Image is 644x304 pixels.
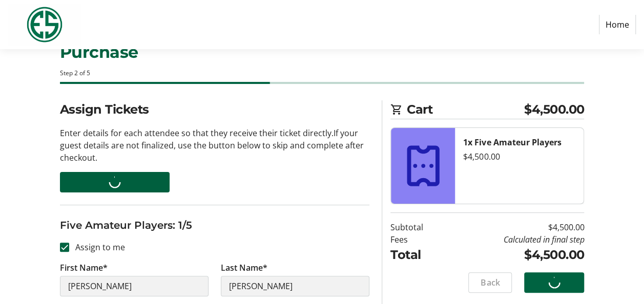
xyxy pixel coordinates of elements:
[390,246,446,264] td: Total
[390,233,446,246] td: Fees
[390,221,446,233] td: Subtotal
[60,100,370,119] h2: Assign Tickets
[8,4,81,45] img: Evans Scholars Foundation's Logo
[599,15,636,34] a: Home
[407,100,524,119] span: Cart
[60,127,370,164] p: Enter details for each attendee so that they receive their ticket directly. If your guest details...
[446,233,584,246] td: Calculated in final step
[69,241,125,253] label: Assign to me
[463,150,575,163] div: $4,500.00
[524,100,585,119] span: $4,500.00
[60,262,108,274] label: First Name*
[60,218,370,233] h3: Five Amateur Players: 1/5
[463,137,561,148] strong: 1x Five Amateur Players
[60,40,585,64] h1: Purchase
[221,262,267,274] label: Last Name*
[60,69,585,78] div: Step 2 of 5
[446,221,584,233] td: $4,500.00
[446,246,584,264] td: $4,500.00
